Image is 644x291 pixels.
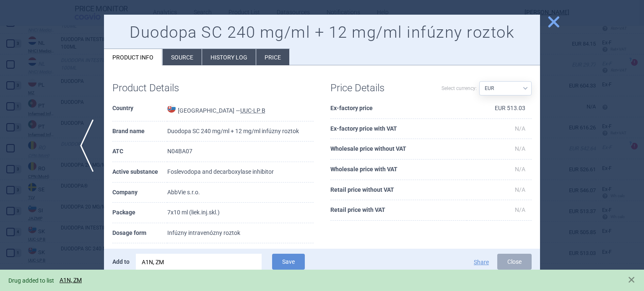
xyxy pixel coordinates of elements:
[515,166,525,173] span: N/A
[167,162,314,183] td: Foslevodopa and decarboxylase inhibitor
[112,23,532,42] h1: Duodopa SC 240 mg/ml + 12 mg/ml infúzny roztok
[330,180,467,201] th: Retail price without VAT
[167,243,314,264] td: 10 ml
[330,200,467,221] th: Retail price with VAT
[167,121,314,142] td: Duodopa SC 240 mg/ml + 12 mg/ml infúzny roztok
[515,145,525,152] span: N/A
[515,206,525,213] span: N/A
[515,125,525,132] span: N/A
[167,183,314,203] td: AbbVie s.r.o.
[136,254,262,270] div: A1N, ZM
[8,277,86,284] span: Drug added to list
[112,243,167,264] th: Dosage strength
[112,223,167,244] th: Dosage form
[112,254,130,270] p: Add to
[240,107,265,114] abbr: UUC-LP B — List of medicinal products published by the Ministry of Health of the Slovak Republic ...
[515,186,525,193] span: N/A
[112,98,167,121] th: Country
[112,162,167,183] th: Active substance
[112,82,213,94] h1: Product Details
[60,277,82,284] a: A1N, ZM
[202,49,256,65] li: History log
[167,223,314,244] td: Infúzny intravenózny roztok
[112,142,167,162] th: ATC
[441,81,477,95] label: Select currency:
[467,98,532,119] td: EUR 513.03
[167,142,314,162] td: N04BA07
[142,254,256,270] div: A1N, ZM
[330,160,467,180] th: Wholesale price with VAT
[256,49,289,65] li: Price
[167,98,314,121] td: [GEOGRAPHIC_DATA] —
[104,49,162,65] li: Product info
[167,203,314,223] td: 7x10 ml (liek.inj.skl.)
[330,139,467,160] th: Wholesale price without VAT
[330,82,431,94] h1: Price Details
[330,119,467,139] th: Ex-factory price with VAT
[330,98,467,119] th: Ex-factory price
[167,104,176,113] img: Slovakia
[474,259,489,265] button: Share
[112,183,167,203] th: Company
[163,49,202,65] li: Source
[112,203,167,223] th: Package
[112,121,167,142] th: Brand name
[272,254,305,270] button: Save
[497,254,532,270] button: Close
